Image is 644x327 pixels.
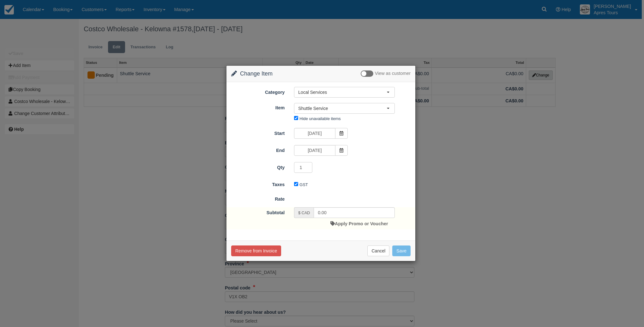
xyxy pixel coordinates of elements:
label: End [226,145,289,154]
label: GST [299,182,308,187]
span: Local Services [298,89,387,95]
label: Taxes [226,179,289,188]
button: Local Services [294,87,395,98]
button: Remove from Invoice [231,245,281,256]
label: Hide unavailable items [299,116,340,121]
label: Start [226,128,289,137]
span: Shuttle Service [298,105,387,112]
label: Qty [226,162,289,171]
small: $ CAD [298,211,310,215]
label: Rate [226,194,289,203]
button: Save [392,245,411,256]
a: Apply Promo or Voucher [330,221,388,226]
button: Shuttle Service [294,103,395,114]
label: Category [226,87,289,96]
button: Cancel [367,245,389,256]
span: View as customer [375,71,411,76]
span: Change Item [240,70,273,77]
label: Subtotal [226,207,289,216]
label: Item [226,102,289,111]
